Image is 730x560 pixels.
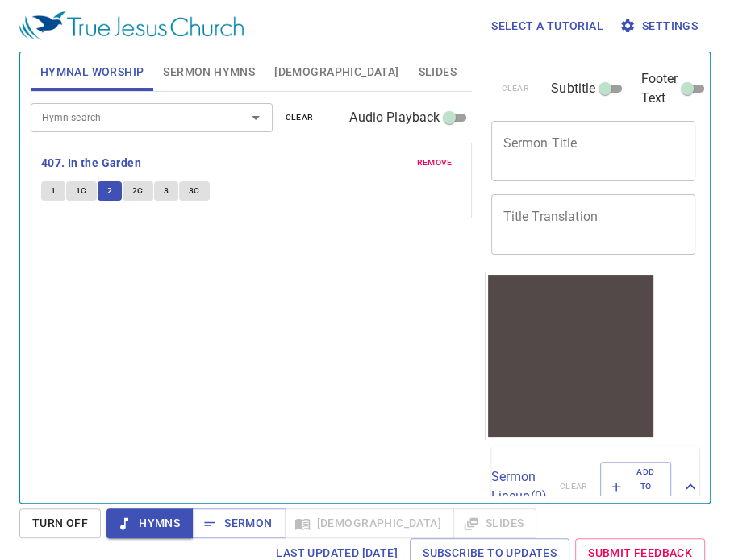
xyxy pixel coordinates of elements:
[41,153,141,173] b: 407. In the Garden
[119,513,180,533] span: Hymns
[407,153,462,172] button: remove
[276,108,323,127] button: clear
[164,184,169,198] span: 3
[123,181,153,201] button: 2C
[19,508,101,538] button: Turn Off
[640,69,678,108] span: Footer Text
[98,181,122,201] button: 2
[490,467,546,506] p: Sermon Lineup ( 0 )
[418,62,456,82] span: Slides
[40,62,144,82] span: Hymnal Worship
[76,184,87,198] span: 1C
[616,11,704,41] button: Settings
[179,181,210,201] button: 3C
[274,62,398,82] span: [DEMOGRAPHIC_DATA]
[163,62,255,82] span: Sermon Hymns
[485,11,610,41] button: Select a tutorial
[244,106,267,129] button: Open
[417,156,453,170] span: remove
[286,110,314,125] span: clear
[66,181,97,201] button: 1C
[551,79,595,98] span: Subtitle
[32,513,88,533] span: Turn Off
[611,465,661,509] span: Add to Lineup
[192,508,285,538] button: Sermon
[349,108,440,127] span: Audio Playback
[106,508,193,538] button: Hymns
[154,181,178,201] button: 3
[205,513,272,533] span: Sermon
[491,16,603,36] span: Select a tutorial
[41,153,144,173] button: 407. In the Garden
[485,272,657,440] iframe: from-child
[107,184,112,198] span: 2
[51,184,56,198] span: 1
[189,184,200,198] span: 3C
[19,11,244,40] img: True Jesus Church
[491,446,699,529] div: Sermon Lineup(0)clearAdd to Lineup
[623,16,698,36] span: Settings
[41,181,65,201] button: 1
[600,462,671,512] button: Add to Lineup
[132,184,144,198] span: 2C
